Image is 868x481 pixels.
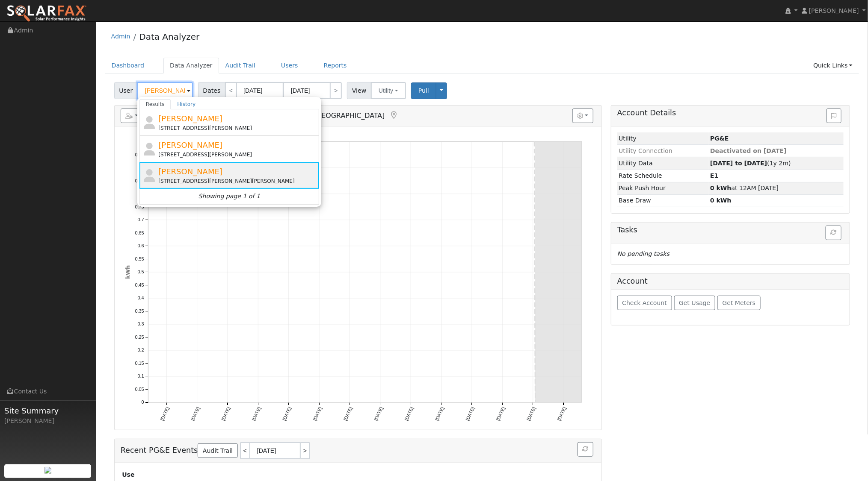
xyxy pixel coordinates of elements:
[723,299,756,306] span: Get Meters
[317,58,353,73] a: Reports
[617,296,672,310] button: Check Account
[281,406,292,422] text: [DATE]
[617,277,648,285] h5: Account
[137,322,144,327] text: 0.3
[159,406,170,422] text: [DATE]
[4,416,92,425] div: [PERSON_NAME]
[275,58,305,73] a: Users
[807,58,859,73] a: Quick Links
[141,400,144,405] text: 0
[139,32,199,42] a: Data Analyzer
[135,230,144,235] text: 0.65
[158,114,222,123] span: [PERSON_NAME]
[135,334,144,340] text: 0.25
[137,374,144,379] text: 0.1
[710,160,767,167] strong: [DATE] to [DATE]
[4,405,92,416] span: Site Summary
[679,299,710,306] span: Get Usage
[709,182,844,194] td: at 12AM [DATE]
[465,406,475,422] text: [DATE]
[710,172,718,179] strong: H
[105,58,151,73] a: Dashboard
[710,160,791,167] span: (1y 2m)
[710,185,732,191] strong: 0 kWh
[411,82,436,99] button: Pull
[135,256,144,261] text: 0.55
[526,406,536,422] text: [DATE]
[418,87,429,94] span: Pull
[710,135,729,142] strong: ID: 17167625, authorized: 08/12/25
[617,170,709,182] td: Rate Schedule
[158,141,222,150] span: [PERSON_NAME]
[240,442,249,459] a: <
[158,124,317,132] div: [STREET_ADDRESS][PERSON_NAME]
[137,82,193,99] input: Select a User
[312,406,323,422] text: [DATE]
[403,406,414,422] text: [DATE]
[251,406,261,422] text: [DATE]
[617,109,844,117] h5: Account Details
[578,442,593,457] button: Refresh
[389,111,398,120] a: Map
[114,82,138,99] span: User
[617,182,709,194] td: Peak Push Hour
[617,226,844,235] h5: Tasks
[158,151,317,158] div: [STREET_ADDRESS][PERSON_NAME]
[135,308,144,314] text: 0.35
[135,204,144,209] text: 0.75
[556,406,567,422] text: [DATE]
[44,467,51,474] img: retrieve
[710,147,787,154] span: Deactivated on [DATE]
[622,299,667,306] span: Check Account
[301,442,310,459] a: >
[373,406,384,422] text: [DATE]
[135,387,144,392] text: 0.05
[139,99,171,109] a: Results
[6,5,87,23] img: SolarFax
[225,82,237,99] a: <
[137,270,144,275] text: 0.5
[710,197,732,204] strong: 0 kWh
[674,296,716,310] button: Get Usage
[342,406,353,422] text: [DATE]
[198,192,260,201] i: Showing page 1 of 1
[137,217,144,223] text: 0.7
[198,82,225,99] span: Dates
[111,33,130,40] a: Admin
[617,250,670,257] i: No pending tasks
[137,348,144,353] text: 0.2
[135,361,144,366] text: 0.15
[135,152,144,157] text: 0.95
[135,178,144,183] text: 0.85
[190,406,201,422] text: [DATE]
[826,226,841,240] button: Refresh
[137,296,144,301] text: 0.4
[809,7,859,14] span: [PERSON_NAME]
[219,58,262,73] a: Audit Trail
[371,82,406,99] button: Utility
[347,82,371,99] span: View
[617,132,709,145] td: Utility
[163,58,219,73] a: Data Analyzer
[158,177,317,185] div: [STREET_ADDRESS][PERSON_NAME][PERSON_NAME]
[137,243,144,249] text: 0.6
[827,109,841,123] button: Issue History
[619,147,672,154] span: Utility Connection
[617,194,709,207] td: Base Draw
[434,406,445,422] text: [DATE]
[121,442,595,459] h5: Recent PG&E Events
[220,406,231,422] text: [DATE]
[330,82,342,99] a: >
[495,406,506,422] text: [DATE]
[158,167,222,176] span: [PERSON_NAME]
[617,157,709,170] td: Utility Data
[124,265,131,279] text: kWh
[198,443,237,458] a: Audit Trail
[171,99,202,109] a: History
[135,282,144,287] text: 0.45
[717,296,761,310] button: Get Meters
